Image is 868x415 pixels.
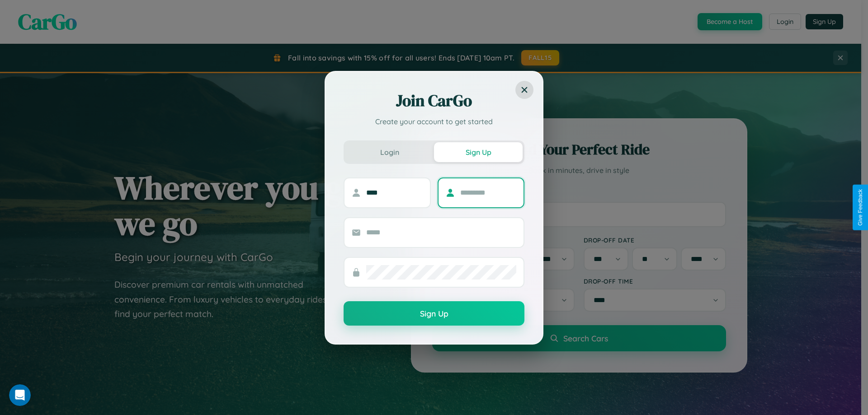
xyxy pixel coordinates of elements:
button: Sign Up [434,142,523,162]
p: Create your account to get started [344,116,524,127]
button: Sign Up [344,301,524,326]
div: Give Feedback [857,189,863,226]
h2: Join CarGo [344,90,524,112]
iframe: Intercom live chat [9,384,31,406]
button: Login [345,142,434,162]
